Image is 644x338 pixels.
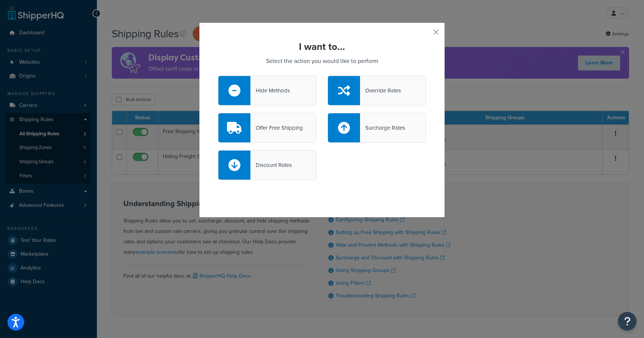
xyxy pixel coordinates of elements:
div: Hide Methods [250,85,290,96]
strong: I want to... [299,40,345,54]
div: Override Rates [360,85,401,96]
div: Discount Rates [250,160,292,170]
p: Select the action you would like to perform [218,56,426,66]
button: Open Resource Center [618,312,637,331]
div: Offer Free Shipping [250,123,303,133]
div: Surcharge Rates [360,123,405,133]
